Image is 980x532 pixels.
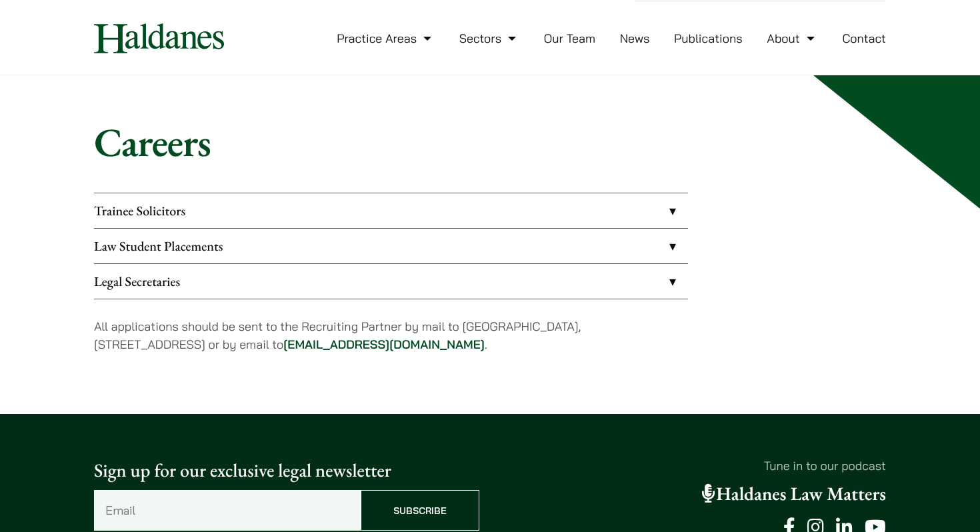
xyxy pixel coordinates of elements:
input: Email [94,490,361,531]
a: Trainee Solicitors [94,193,688,228]
h1: Careers [94,118,886,166]
a: Publications [674,31,743,46]
a: Sectors [459,31,519,46]
a: [EMAIL_ADDRESS][DOMAIN_NAME] [283,337,485,352]
a: News [620,31,650,46]
a: Contact [842,31,886,46]
a: Our Team [544,31,595,46]
p: Tune in to our podcast [501,457,886,475]
a: Practice Areas [337,31,435,46]
a: Legal Secretaries [94,264,688,299]
p: Sign up for our exclusive legal newsletter [94,457,479,485]
input: Subscribe [361,490,479,531]
img: Logo of Haldanes [94,23,224,53]
p: All applications should be sent to the Recruiting Partner by mail to [GEOGRAPHIC_DATA], [STREET_A... [94,317,688,353]
a: About [767,31,817,46]
a: Haldanes Law Matters [702,482,886,506]
a: Law Student Placements [94,229,688,263]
